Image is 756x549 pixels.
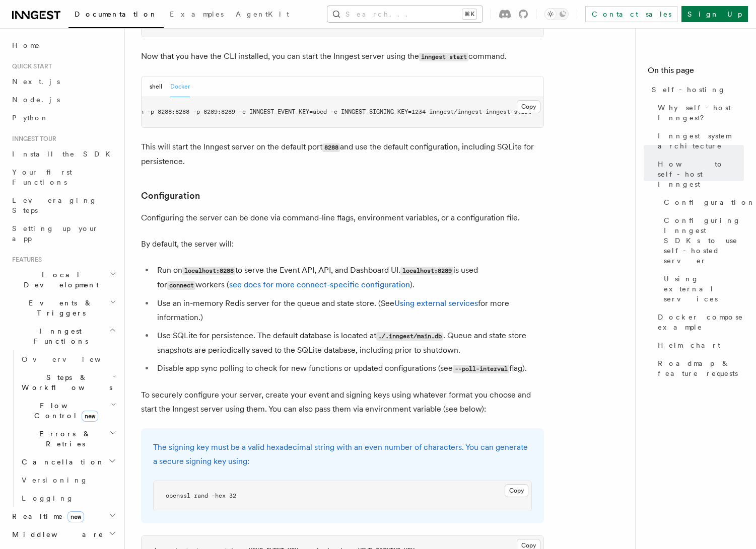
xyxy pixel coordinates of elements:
a: Why self-host Inngest? [654,99,744,127]
button: Cancellation [18,453,118,471]
span: Versioning [22,476,88,484]
button: shell [150,76,162,97]
a: Configuring Inngest SDKs to use self-hosted server [660,211,744,270]
button: Local Development [8,266,118,294]
span: docker run -p 8288:8288 -p 8289:8289 -e INNGEST_EVENT_KEY=abcd -e INNGEST_SIGNING_KEY=1234 innges... [108,108,531,115]
span: Self-hosting [652,85,726,95]
a: AgentKit [230,3,295,27]
a: Node.js [8,91,118,109]
button: Steps & Workflows [18,368,118,397]
a: Docker compose example [654,308,744,336]
li: Use SQLite for persistence. The default database is located at . Queue and state store snapshots ... [154,329,544,357]
a: Next.js [8,72,118,91]
span: Cancellation [18,457,105,467]
a: How to self-host Inngest [654,155,744,193]
li: Run on to serve the Event API, API, and Dashboard UI. is used for workers ( ). [154,263,544,292]
span: Examples [170,10,224,18]
p: Now that you have the CLI installed, you can start the Inngest server using the command. [141,49,544,64]
span: Setting up your app [12,224,99,243]
code: inngest start [419,53,468,61]
span: Configuring Inngest SDKs to use self-hosted server [664,215,744,266]
a: Contact sales [585,6,677,22]
span: Steps & Workflows [18,372,112,393]
a: Roadmap & feature requests [654,354,744,382]
button: Copy [517,100,540,113]
p: Configuring the server can be done via command-line flags, environment variables, or a configurat... [141,211,544,225]
div: Inngest Functions [8,350,118,507]
span: Inngest system architecture [658,131,744,151]
span: Flow Control [18,401,111,421]
a: Examples [164,3,230,27]
h4: On this page [648,64,744,81]
span: Why self-host Inngest? [658,103,744,123]
a: Sign Up [681,6,748,22]
span: Home [12,40,40,50]
code: localhost:8288 [182,267,235,275]
span: new [82,411,98,422]
span: Leveraging Steps [12,196,97,214]
span: openssl rand -hex 32 [166,492,236,499]
button: Search...⌘K [327,6,483,22]
a: Configuration [660,193,744,211]
span: Using external services [664,274,744,304]
span: Events & Triggers [8,298,110,318]
span: Features [8,256,42,264]
code: 8288 [322,143,340,152]
button: Middleware [8,525,118,543]
span: Configuration [664,197,755,207]
span: Logging [22,494,74,502]
code: --poll-interval [453,365,509,373]
a: Your first Functions [8,163,118,191]
button: Flow Controlnew [18,397,118,425]
span: Python [12,114,49,122]
span: Docker compose example [658,312,744,332]
a: Setting up your app [8,219,118,248]
code: ./.inngest/main.db [376,332,443,341]
span: Next.js [12,77,60,86]
li: Disable app sync polling to check for new functions or updated configurations (see flag). [154,361,544,376]
a: Logging [18,489,118,507]
span: Realtime [8,511,84,521]
p: By default, the server will: [141,237,544,251]
span: Roadmap & feature requests [658,358,744,378]
kbd: ⌘K [462,9,476,19]
a: Leveraging Steps [8,191,118,219]
a: Configuration [141,189,200,203]
p: This will start the Inngest server on the default port and use the default configuration, includi... [141,140,544,169]
button: Inngest Functions [8,322,118,350]
span: new [67,511,84,522]
a: Home [8,36,118,54]
span: Install the SDK [12,150,116,158]
p: To securely configure your server, create your event and signing keys using whatever format you c... [141,388,544,416]
a: Helm chart [654,336,744,354]
span: Your first Functions [12,168,72,186]
span: AgentKit [236,10,289,18]
a: Overview [18,350,118,368]
span: Node.js [12,96,60,104]
span: How to self-host Inngest [658,159,744,189]
code: connect [167,281,195,290]
span: Local Development [8,270,110,290]
span: Helm chart [658,340,720,350]
code: localhost:8289 [400,267,453,275]
span: Inngest Functions [8,326,109,346]
span: Errors & Retries [18,429,109,449]
a: Install the SDK [8,145,118,163]
button: Docker [170,76,190,97]
a: Using external services [394,298,478,308]
button: Copy [505,484,528,497]
a: Versioning [18,471,118,489]
a: Self-hosting [648,81,744,99]
button: Toggle dark mode [544,8,569,20]
button: Events & Triggers [8,294,118,322]
p: The signing key must be a valid hexadecimal string with an even number of characters. You can gen... [153,440,532,468]
button: Realtimenew [8,507,118,525]
span: Middleware [8,529,104,539]
span: Documentation [75,10,158,18]
li: Use an in-memory Redis server for the queue and state store. (See for more information.) [154,296,544,325]
span: Inngest tour [8,135,56,143]
a: see docs for more connect-specific configuration [229,280,410,289]
a: Python [8,109,118,127]
a: Inngest system architecture [654,127,744,155]
span: Overview [22,355,125,363]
